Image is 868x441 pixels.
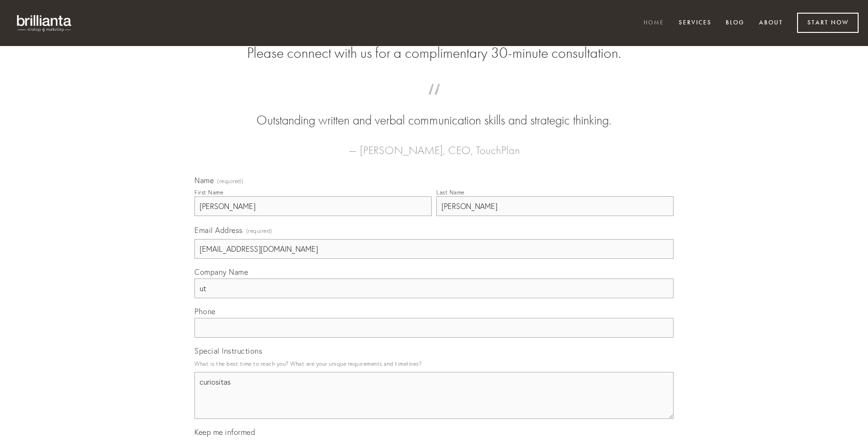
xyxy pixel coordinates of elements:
[246,224,272,237] span: (required)
[753,15,789,31] a: About
[194,357,674,370] p: What is the best time to reach you? What are your unique requirements and timelines?
[637,15,670,31] a: Home
[194,427,255,437] span: Keep me informed
[217,178,243,184] span: (required)
[673,15,718,31] a: Services
[194,267,248,277] span: Company Name
[194,307,216,316] span: Phone
[194,176,214,185] span: Name
[194,225,243,235] span: Email Address
[209,93,659,130] blockquote: Outstanding written and verbal communication skills and strategic thinking.
[194,346,262,356] span: Special Instructions
[209,93,659,111] span: “
[436,189,465,196] div: Last Name
[797,13,859,33] a: Start Now
[9,9,80,37] img: brillianta - research, strategy, marketing
[209,130,659,160] figcaption: — [PERSON_NAME], CEO, TouchPlan
[194,372,674,419] textarea: curiositas
[194,44,674,62] h2: Please connect with us for a complimentary 30-minute consultation.
[194,189,223,196] div: First Name
[720,15,751,31] a: Blog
